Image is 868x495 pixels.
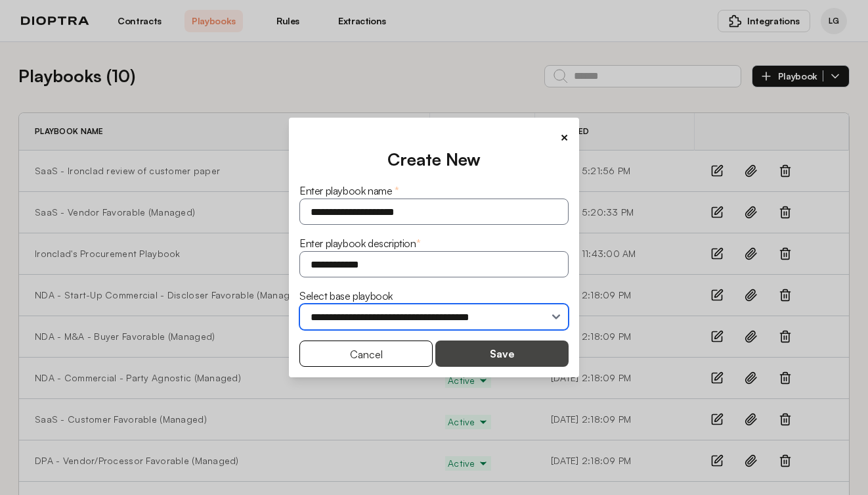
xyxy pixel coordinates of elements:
[299,235,569,251] div: Enter playbook description
[299,341,433,367] button: Cancel
[299,183,569,199] div: Enter playbook name
[299,147,569,172] div: Create New
[435,341,569,367] button: Save
[299,288,569,304] div: Select base playbook
[560,128,569,147] button: ×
